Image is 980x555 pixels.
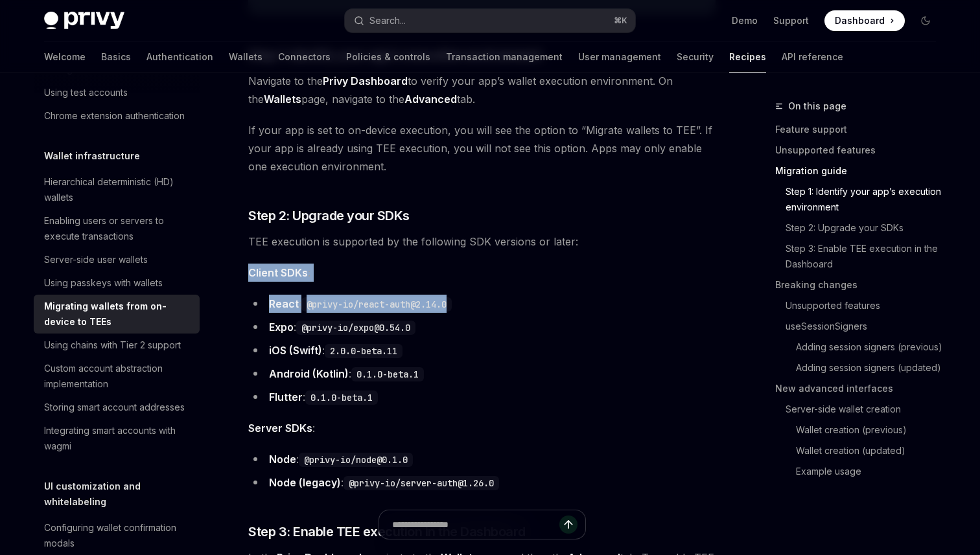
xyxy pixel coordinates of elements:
a: Server-side user wallets [34,248,200,271]
span: Navigate to the to verify your app’s wallet execution environment. On the page, navigate to the tab. [248,72,716,108]
a: Wallet creation (previous) [796,420,946,440]
strong: Server SDKs [248,422,312,435]
h5: Wallet infrastructure [44,148,140,164]
a: Transaction management [446,41,563,73]
a: Basics [101,41,131,73]
a: Policies & controls [346,41,430,73]
a: New advanced interfaces [775,378,946,399]
code: 2.0.0-beta.11 [325,344,402,358]
span: ⌘ K [614,16,627,26]
span: : [248,419,716,437]
div: Storing smart account addresses [44,400,185,415]
strong: React [269,297,299,310]
code: 0.1.0-beta.1 [305,391,378,405]
a: Hierarchical deterministic (HD) wallets [34,170,200,209]
strong: Node (legacy) [269,476,341,489]
div: Integrating smart accounts with wagmi [44,423,192,454]
div: Using chains with Tier 2 support [44,337,181,353]
a: Wallet creation (updated) [796,440,946,461]
a: Chrome extension authentication [34,104,200,128]
li: : [248,450,716,468]
a: API reference [782,41,843,73]
a: Adding session signers (updated) [796,357,946,378]
a: Wallets [229,41,262,73]
div: Server-side user wallets [44,252,148,267]
a: Server-side wallet creation [786,399,946,420]
a: Example usage [796,461,946,482]
a: Integrating smart accounts with wagmi [34,419,200,458]
strong: Client SDKs [248,266,308,279]
span: If your app is set to on-device execution, you will see the option to “Migrate wallets to TEE”. I... [248,121,716,176]
a: Storing smart account addresses [34,396,200,419]
button: Toggle dark mode [915,10,936,31]
li: : [248,365,716,383]
img: dark logo [44,12,124,30]
div: Custom account abstraction implementation [44,361,192,392]
strong: Advanced [404,93,457,106]
a: Breaking changes [775,275,946,295]
span: Step 2: Upgrade your SDKs [248,207,410,225]
a: Privy Dashboard [323,74,408,88]
a: Support [773,14,809,27]
span: Dashboard [835,14,885,27]
a: Step 3: Enable TEE execution in the Dashboard [786,238,946,275]
a: Step 1: Identify your app’s execution environment [786,181,946,218]
a: Using chains with Tier 2 support [34,334,200,357]
span: : [248,264,716,282]
li: : [248,318,716,336]
div: Configuring wallet confirmation modals [44,520,192,551]
div: Using passkeys with wallets [44,275,163,291]
a: Security [677,41,714,73]
li: : [248,473,716,492]
a: Custom account abstraction implementation [34,357,200,396]
div: Enabling users or servers to execute transactions [44,213,192,244]
a: Enabling users or servers to execute transactions [34,209,200,248]
strong: Wallets [264,93,301,106]
code: 0.1.0-beta.1 [351,367,424,381]
div: Hierarchical deterministic (HD) wallets [44,174,192,205]
li: : [248,295,716,313]
code: @privy-io/server-auth@1.26.0 [344,476,499,490]
code: @privy-io/react-auth@2.14.0 [301,297,452,311]
strong: Flutter [269,391,303,403]
li: : [248,341,716,359]
a: Authentication [146,41,213,73]
strong: Android (Kotlin) [269,367,349,380]
div: Chrome extension authentication [44,108,185,124]
div: Migrating wallets from on-device to TEEs [44,299,192,330]
a: Step 2: Upgrade your SDKs [786,218,946,238]
a: Feature support [775,119,946,140]
a: Connectors [278,41,331,73]
a: Migrating wallets from on-device to TEEs [34,295,200,334]
h5: UI customization and whitelabeling [44,479,200,510]
a: Dashboard [824,10,905,31]
code: @privy-io/expo@0.54.0 [296,321,415,335]
button: Search...⌘K [345,9,635,32]
strong: iOS (Swift) [269,344,322,357]
a: Demo [732,14,758,27]
code: @privy-io/node@0.1.0 [299,453,413,467]
a: Migration guide [775,161,946,181]
a: Unsupported features [775,140,946,161]
a: User management [578,41,661,73]
a: Recipes [729,41,766,73]
a: Configuring wallet confirmation modals [34,516,200,555]
li: : [248,388,716,406]
button: Send message [559,515,577,534]
a: Using passkeys with wallets [34,271,200,295]
a: useSessionSigners [786,316,946,337]
a: Welcome [44,41,86,73]
a: Adding session signers (previous) [796,337,946,357]
span: TEE execution is supported by the following SDK versions or later: [248,232,716,251]
strong: Node [269,453,296,466]
strong: Expo [269,321,294,334]
a: Unsupported features [786,295,946,316]
div: Search... [369,13,406,28]
span: On this page [788,98,846,114]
